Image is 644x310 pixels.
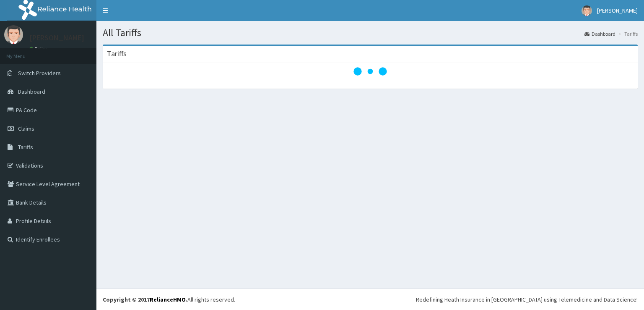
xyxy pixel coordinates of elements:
[584,30,615,37] a: Dashboard
[18,125,34,132] span: Claims
[353,55,387,88] svg: audio-loading
[4,25,23,44] img: User Image
[29,34,84,42] p: [PERSON_NAME]
[582,5,592,16] img: User Image
[103,27,638,38] h1: All Tariffs
[18,143,33,151] span: Tariffs
[29,46,49,52] a: Online
[416,295,638,304] div: Redefining Heath Insurance in [GEOGRAPHIC_DATA] using Telemedicine and Data Science!
[18,88,45,95] span: Dashboard
[150,296,186,303] a: RelianceHMO
[107,50,127,58] h3: Tariffs
[103,296,187,303] strong: Copyright © 2017 .
[616,30,638,37] li: Tariffs
[96,289,644,310] footer: All rights reserved.
[18,69,61,77] span: Switch Providers
[597,7,638,14] span: [PERSON_NAME]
